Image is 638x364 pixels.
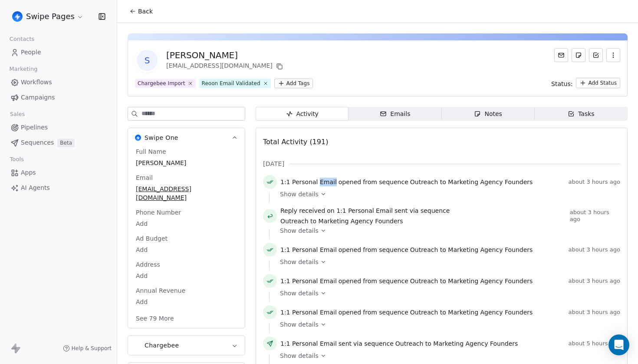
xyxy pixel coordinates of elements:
button: ChargebeeChargebee [128,336,245,355]
span: Annual Revenue [134,286,187,295]
span: 1:1 Personal Email [280,245,337,254]
span: about 3 hours ago [570,209,620,223]
a: Show details [280,226,614,235]
span: AI Agents [21,183,50,192]
a: Help & Support [63,345,112,352]
span: Full Name [134,147,168,156]
a: Campaigns [7,90,110,105]
span: Apps [21,168,36,177]
a: Show details [280,320,614,329]
span: Outreach to Marketing Agency Founders [410,277,533,285]
span: Ad Budget [134,234,169,243]
span: about 5 hours ago [569,340,620,347]
span: Tools [6,153,27,166]
span: Add [136,245,237,254]
span: on 1:1 Personal Email [327,206,393,215]
a: People [7,45,110,60]
span: 1:1 Personal Email [280,277,337,285]
button: Swipe Pages [10,9,86,24]
div: Tasks [568,109,595,119]
div: Open Intercom Messenger [608,334,629,355]
span: Swipe Pages [26,11,75,22]
span: Add [136,298,237,306]
span: Show details [280,190,319,199]
span: opened [339,245,361,254]
span: Marketing [6,63,41,76]
span: Sequences [21,138,54,147]
span: [PERSON_NAME] [136,159,237,167]
span: Status: [551,79,572,88]
a: Workflows [7,75,110,89]
a: Show details [280,258,614,266]
span: Email [134,173,155,182]
span: Sales [6,108,29,121]
span: Add [136,219,237,228]
span: [DATE] [263,159,284,168]
span: S [137,50,158,71]
span: about 3 hours ago [569,309,620,316]
img: user_01J93QE9VH11XXZQZDP4TWZEES.jpg [12,11,23,22]
span: sent [339,339,352,348]
div: [EMAIL_ADDRESS][DOMAIN_NAME] [166,61,285,72]
span: Outreach to Marketing Agency Founders [410,178,533,186]
div: Emails [380,109,410,119]
a: AI Agents [7,181,110,195]
div: Chargebee Import [138,79,185,87]
span: opened [339,178,361,186]
span: from sequence [363,277,408,285]
a: Apps [7,165,110,180]
span: Show details [280,320,319,329]
span: Show details [280,289,319,298]
span: about 3 hours ago [569,179,620,185]
span: from sequence [363,308,408,317]
span: Swipe One [145,133,178,142]
button: Back [124,3,158,19]
span: Campaigns [21,93,55,102]
span: Show details [280,258,319,266]
div: Notes [474,109,502,119]
button: Swipe OneSwipe One [128,128,245,147]
span: Show details [280,351,319,360]
span: 1:1 Personal Email [280,308,337,317]
div: Reoon Email Validated [202,79,260,87]
span: Chargebee [145,341,179,350]
span: opened [339,308,361,317]
span: Pipelines [21,123,48,132]
a: Show details [280,351,614,360]
span: [EMAIL_ADDRESS][DOMAIN_NAME] [136,185,237,202]
span: People [21,48,41,57]
div: Swipe OneSwipe One [128,147,245,328]
a: Pipelines [7,120,110,135]
span: Show details [280,226,319,235]
span: sent via sequence [395,206,450,215]
span: Workflows [21,78,52,87]
a: Show details [280,289,614,298]
img: Swipe One [135,135,141,141]
span: about 3 hours ago [569,278,620,285]
button: Add Status [576,78,620,88]
span: from sequence [363,245,408,254]
button: See 79 More [131,311,179,326]
span: Contacts [6,33,38,46]
span: opened [339,277,361,285]
span: Help & Support [72,345,112,352]
span: Outreach to Marketing Agency Founders [410,308,533,317]
a: Show details [280,190,614,199]
span: Total Activity (191) [263,138,328,146]
span: Outreach to Marketing Agency Founders [395,339,518,348]
button: Add Tags [274,79,313,88]
a: SequencesBeta [7,136,110,150]
span: via sequence [353,339,394,348]
span: Reply received [280,206,325,215]
span: Address [134,260,162,269]
img: Chargebee [135,342,141,348]
span: Outreach to Marketing Agency Founders [410,245,533,254]
span: Phone Number [134,208,183,217]
span: 1:1 Personal Email [280,178,337,186]
span: 1:1 Personal Email [280,339,337,348]
span: Outreach to Marketing Agency Founders [280,217,403,225]
span: Beta [57,139,75,147]
span: about 3 hours ago [569,246,620,253]
div: [PERSON_NAME] [166,49,285,61]
span: from sequence [363,178,408,186]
